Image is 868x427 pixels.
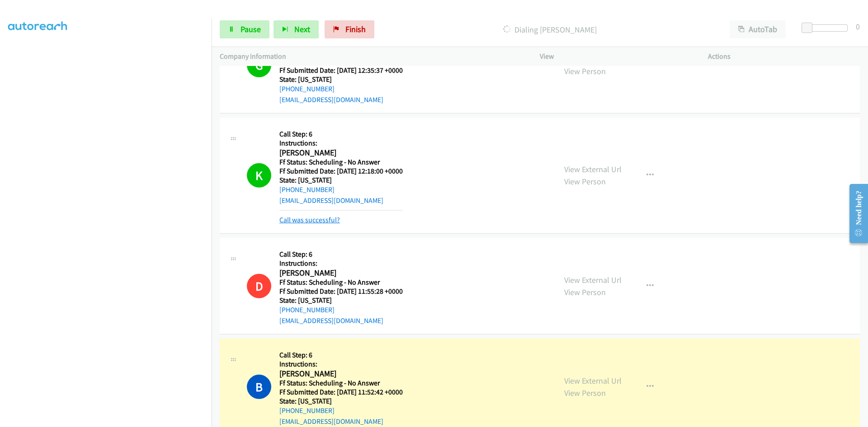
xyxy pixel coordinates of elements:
h5: Call Step: 6 [279,351,403,360]
h5: Call Step: 6 [279,130,403,139]
a: View External Url [564,375,622,386]
a: Pause [220,20,269,38]
h5: Instructions: [279,360,403,369]
p: Actions [708,51,860,62]
a: [EMAIL_ADDRESS][DOMAIN_NAME] [279,196,383,205]
h2: [PERSON_NAME] [279,148,403,158]
span: Pause [241,24,261,34]
a: View External Url [564,164,622,174]
button: AutoTab [730,20,786,38]
a: [PHONE_NUMBER] [279,84,335,93]
h1: K [247,163,271,188]
div: This number is on the do not call list [247,274,271,298]
p: Dialing [PERSON_NAME] [387,23,713,36]
a: [PHONE_NUMBER] [279,305,335,314]
span: Finish [345,24,366,34]
h5: Ff Status: Scheduling - No Answer [279,158,403,167]
a: [EMAIL_ADDRESS][DOMAIN_NAME] [279,316,383,325]
a: Call was successful? [279,216,340,224]
h5: State: [US_STATE] [279,397,403,406]
h1: B [247,375,271,399]
h5: Ff Submitted Date: [DATE] 12:35:37 +0000 [279,66,403,75]
a: View Person [564,388,606,398]
span: Next [294,24,310,34]
a: [PHONE_NUMBER] [279,406,335,415]
a: Finish [325,20,374,38]
a: [EMAIL_ADDRESS][DOMAIN_NAME] [279,95,383,104]
a: View Person [564,66,606,76]
a: [EMAIL_ADDRESS][DOMAIN_NAME] [279,417,383,426]
h5: Call Step: 6 [279,250,403,259]
h5: State: [US_STATE] [279,75,403,84]
h5: Instructions: [279,139,403,148]
div: Delay between calls (in seconds) [806,24,848,32]
h2: [PERSON_NAME] [279,369,403,379]
h5: Ff Status: Scheduling - No Answer [279,379,403,388]
p: View [540,51,692,62]
p: Company Information [220,51,524,62]
div: 0 [856,20,860,33]
a: View External Url [564,275,622,285]
h5: Instructions: [279,259,403,268]
h5: Ff Submitted Date: [DATE] 11:52:42 +0000 [279,388,403,397]
h1: D [247,274,271,298]
h5: Ff Status: Scheduling - No Answer [279,278,403,287]
button: Next [274,20,319,38]
h2: [PERSON_NAME] [279,268,403,278]
a: [PHONE_NUMBER] [279,185,335,194]
a: View Person [564,176,606,187]
a: View Person [564,287,606,297]
h5: Ff Submitted Date: [DATE] 11:55:28 +0000 [279,287,403,296]
h5: State: [US_STATE] [279,176,403,185]
h5: Ff Submitted Date: [DATE] 12:18:00 +0000 [279,167,403,176]
iframe: Resource Center [842,178,868,249]
h5: State: [US_STATE] [279,296,403,305]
